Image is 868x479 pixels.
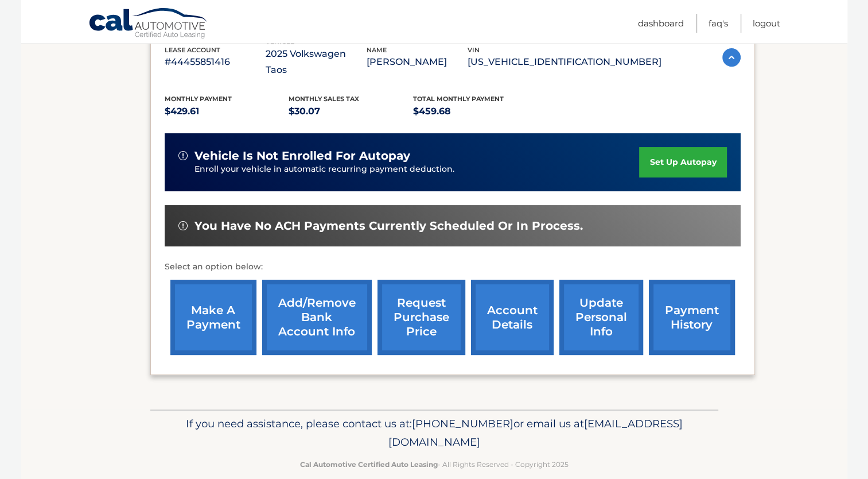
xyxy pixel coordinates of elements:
p: #44455851416 [165,54,266,70]
p: $429.61 [165,103,289,119]
span: You have no ACH payments currently scheduled or in process. [194,219,583,233]
span: Total Monthly Payment [413,95,504,103]
p: $459.68 [413,103,538,119]
span: name [367,46,387,54]
p: If you need assistance, please contact us at: or email us at [158,415,711,451]
p: - All Rights Reserved - Copyright 2025 [158,458,711,470]
img: alert-white.svg [178,221,188,230]
img: accordion-active.svg [722,48,741,67]
a: Dashboard [638,14,684,33]
a: account details [471,280,554,355]
p: Select an option below: [165,260,741,274]
p: Enroll your vehicle in automatic recurring payment deduction. [194,163,640,176]
p: [US_VEHICLE_IDENTIFICATION_NUMBER] [468,54,661,70]
span: [PHONE_NUMBER] [412,417,513,430]
p: [PERSON_NAME] [367,54,468,70]
span: vehicle is not enrolled for autopay [194,149,410,163]
span: [EMAIL_ADDRESS][DOMAIN_NAME] [388,417,683,449]
a: request purchase price [377,280,465,355]
span: Monthly sales Tax [289,95,359,103]
img: alert-white.svg [178,151,188,160]
a: Logout [753,14,780,33]
a: update personal info [559,280,643,355]
span: vin [468,46,480,54]
span: Monthly Payment [165,95,232,103]
a: payment history [649,280,735,355]
strong: Cal Automotive Certified Auto Leasing [300,460,438,469]
a: set up autopay [639,147,726,177]
p: 2025 Volkswagen Taos [266,46,367,78]
a: make a payment [170,280,256,355]
a: Cal Automotive [88,7,209,41]
a: FAQ's [709,14,728,33]
a: Add/Remove bank account info [262,280,372,355]
span: lease account [165,46,220,54]
p: $30.07 [289,103,413,119]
